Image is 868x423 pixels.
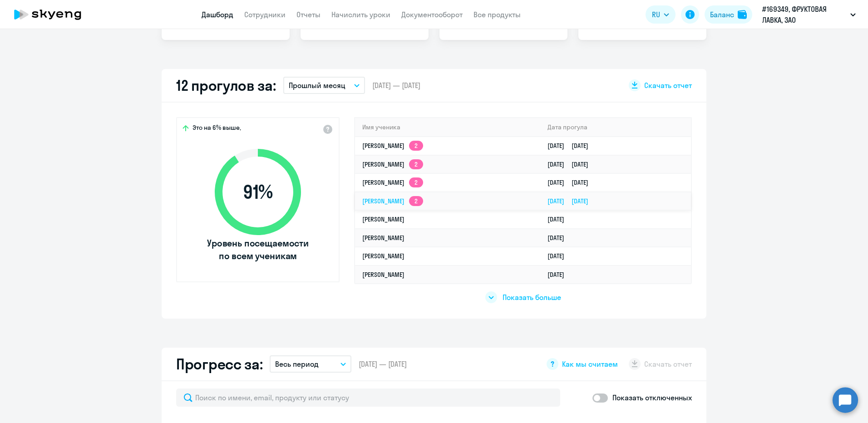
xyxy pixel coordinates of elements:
[503,292,561,302] span: Показать больше
[547,234,572,242] a: [DATE]
[362,252,404,260] a: [PERSON_NAME]
[409,196,423,206] app-skyeng-badge: 2
[359,359,407,369] span: [DATE] — [DATE]
[362,197,423,205] a: [PERSON_NAME]2
[644,80,692,90] span: Скачать отчет
[547,197,596,205] a: [DATE][DATE]
[547,271,572,279] a: [DATE]
[176,389,560,407] input: Поиск по имени, email, продукту или статусу
[401,10,463,19] a: Документооборот
[176,355,262,373] h2: Прогресс за:
[176,76,276,94] h2: 12 прогулов за:
[652,9,660,20] span: RU
[206,237,310,262] span: Уровень посещаемости по всем ученикам
[206,181,310,203] span: 91 %
[646,5,676,24] button: RU
[705,5,752,24] button: Балансbalance
[283,77,365,94] button: Прошлый месяц
[275,359,319,369] p: Весь период
[289,80,345,91] p: Прошлый месяц
[547,252,572,260] a: [DATE]
[372,80,420,90] span: [DATE] — [DATE]
[547,178,596,187] a: [DATE][DATE]
[758,4,860,25] button: #169349, ФРУКТОВАЯ ЛАВКА, ЗАО
[244,10,286,19] a: Сотрудники
[710,9,734,20] div: Баланс
[202,10,233,19] a: Дашборд
[473,10,521,19] a: Все продукты
[409,141,423,151] app-skyeng-badge: 2
[296,10,321,19] a: Отчеты
[362,271,404,279] a: [PERSON_NAME]
[331,10,390,19] a: Начислить уроки
[547,160,596,168] a: [DATE][DATE]
[409,159,423,169] app-skyeng-badge: 2
[362,142,423,150] a: [PERSON_NAME]2
[547,142,596,150] a: [DATE][DATE]
[362,160,423,168] a: [PERSON_NAME]2
[547,215,572,223] a: [DATE]
[612,392,692,403] p: Показать отключенных
[270,355,351,373] button: Весь период
[540,118,691,137] th: Дата прогула
[355,118,540,137] th: Имя ученика
[362,178,423,187] a: [PERSON_NAME]2
[738,10,747,19] img: balance
[192,123,241,134] span: Это на 6% выше,
[562,359,618,369] span: Как мы считаем
[762,4,847,25] p: #169349, ФРУКТОВАЯ ЛАВКА, ЗАО
[409,177,423,187] app-skyeng-badge: 2
[362,215,404,223] a: [PERSON_NAME]
[362,234,404,242] a: [PERSON_NAME]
